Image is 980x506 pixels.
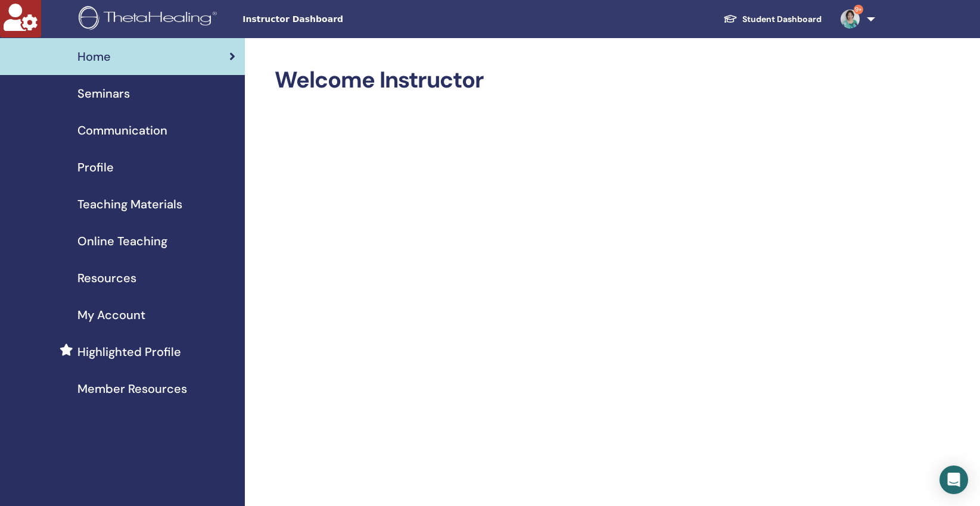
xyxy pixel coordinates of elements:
span: Online Teaching [77,232,167,250]
span: Instructor Dashboard [242,13,421,26]
img: graduation-cap-white.svg [723,14,738,24]
img: logo.png [79,6,221,33]
span: Profile [77,158,114,176]
span: My Account [77,306,145,324]
span: Seminars [77,85,130,102]
img: default.jpg [841,10,860,29]
span: 9+ [854,5,863,14]
span: Teaching Materials [77,195,182,213]
span: Member Resources [77,380,187,398]
span: Resources [77,269,136,287]
span: Highlighted Profile [77,343,181,361]
span: Home [77,48,111,65]
div: Open Intercom Messenger [939,466,968,494]
a: Student Dashboard [714,8,831,30]
span: Communication [77,121,167,139]
h2: Welcome Instructor [275,67,873,94]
